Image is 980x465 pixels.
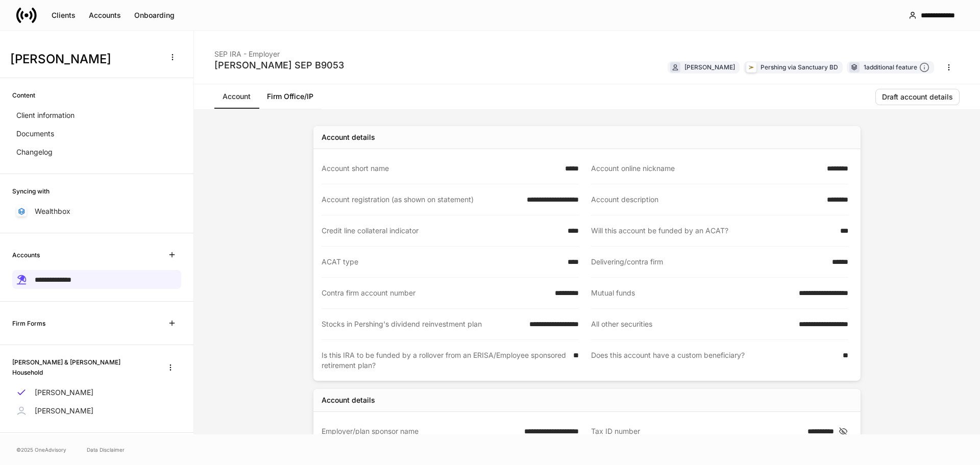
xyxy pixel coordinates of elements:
div: Stocks in Pershing's dividend reinvestment plan [322,319,523,329]
a: Changelog [12,143,181,161]
a: Wealthbox [12,202,181,221]
div: SEP IRA - Employer [214,43,344,59]
div: Will this account be funded by an ACAT? [591,226,834,236]
p: Changelog [16,147,53,157]
div: Contra firm account number [322,288,549,298]
div: Clients [52,12,76,19]
h6: [PERSON_NAME] & [PERSON_NAME] Household [12,357,152,377]
button: Onboarding [128,7,181,23]
p: Documents [16,129,54,139]
button: Accounts [82,7,128,23]
a: Client information [12,106,181,125]
div: Draft account details [882,93,953,101]
div: Does this account have a custom beneficiary? [591,350,837,371]
p: Wealthbox [35,206,70,216]
div: ACAT type [322,257,561,267]
div: Onboarding [134,12,175,19]
button: Draft account details [875,89,960,105]
div: Mutual funds [591,288,793,298]
a: Documents [12,125,181,143]
div: Account details [322,132,375,142]
div: Account details [322,395,375,405]
div: Account short name [322,163,559,174]
h6: Firm Forms [12,319,45,328]
p: Client information [16,110,75,120]
div: [PERSON_NAME] SEP B9053 [214,59,344,71]
h6: Syncing with [12,186,50,196]
div: All other securities [591,319,793,329]
div: Accounts [89,12,121,19]
a: Firm Office/IP [259,84,322,109]
div: Delivering/contra firm [591,257,826,267]
div: Account online nickname [591,163,821,174]
div: Tax ID number [591,426,801,436]
a: Data Disclaimer [87,446,125,454]
div: Is this IRA to be funded by a rollover from an ERISA/Employee sponsored retirement plan? [322,350,567,371]
a: [PERSON_NAME] [12,383,181,402]
div: Account description [591,194,821,205]
div: Account registration (as shown on statement) [322,194,521,205]
div: Credit line collateral indicator [322,226,561,236]
a: Account [214,84,259,109]
div: [PERSON_NAME] [684,62,735,72]
button: Clients [45,7,82,23]
h6: Accounts [12,250,40,260]
div: 1 additional feature [864,62,929,73]
span: © 2025 OneAdvisory [16,446,66,454]
div: Pershing via Sanctuary BD [761,62,838,72]
h3: [PERSON_NAME] [10,51,158,67]
p: [PERSON_NAME] [35,387,93,398]
div: Employer/plan sponsor name [322,426,518,436]
h6: Content [12,90,35,100]
a: [PERSON_NAME] [12,402,181,420]
p: [PERSON_NAME] [35,406,93,416]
